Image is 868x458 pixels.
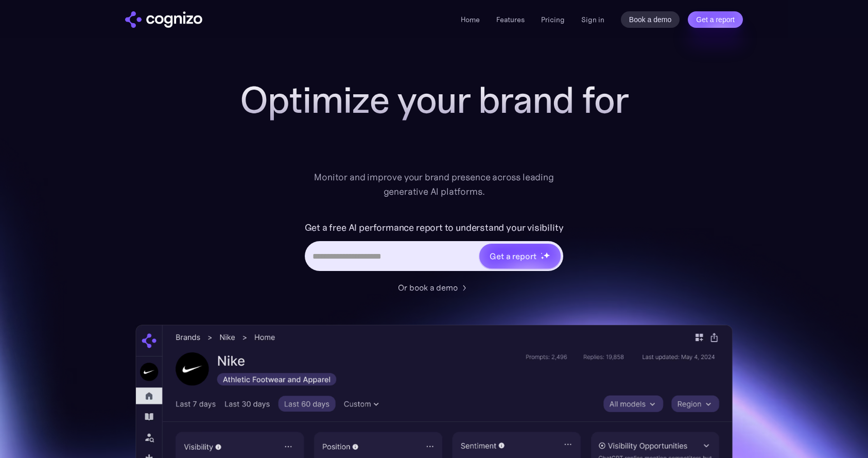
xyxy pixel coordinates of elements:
[125,11,202,28] a: home
[228,79,640,121] h1: Optimize your brand for
[305,219,564,236] label: Get a free AI performance report to understand your visibility
[398,281,458,294] div: Or book a demo
[541,256,544,260] img: star
[688,11,743,28] a: Get a report
[478,243,562,269] a: Get a reportstarstarstar
[305,219,564,276] form: Hero URL Input Form
[125,11,202,28] img: cognizo logo
[581,13,604,26] a: Sign in
[541,15,565,24] a: Pricing
[541,252,542,254] img: star
[621,11,680,28] a: Book a demo
[490,250,536,262] div: Get a report
[461,15,480,24] a: Home
[307,170,561,199] div: Monitor and improve your brand presence across leading generative AI platforms.
[398,281,470,294] a: Or book a demo
[496,15,525,24] a: Features
[543,252,550,259] img: star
